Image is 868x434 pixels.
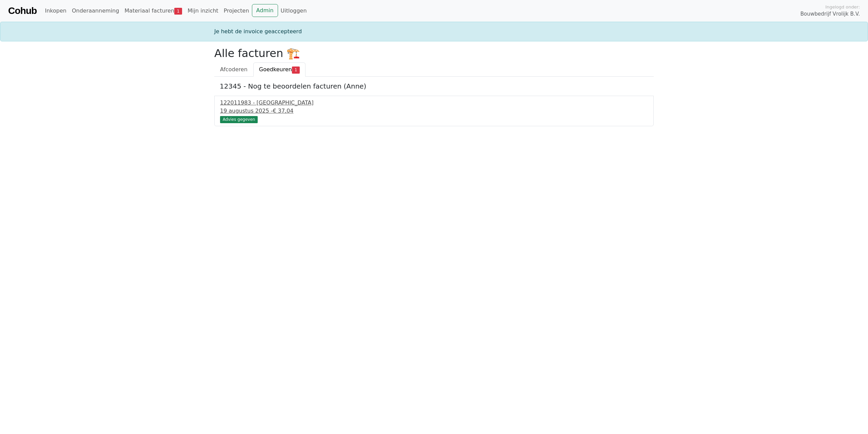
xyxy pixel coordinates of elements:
[220,107,648,115] div: 19 augustus 2025 -
[220,99,648,107] div: 122011983 - [GEOGRAPHIC_DATA]
[800,10,860,18] span: Bouwbedrijf Vrolijk B.V.
[185,4,221,18] a: Mijn inzicht
[174,8,182,15] span: 1
[8,3,37,19] a: Cohub
[210,27,658,36] div: Je hebt de invoice geaccepteerd
[122,4,185,18] a: Materiaal facturen1
[214,62,253,77] a: Afcoderen
[273,108,293,114] span: € 37,04
[252,4,278,17] a: Admin
[825,4,860,10] span: Ingelogd onder:
[220,82,648,90] h5: 12345 - Nog te beoordelen facturen (Anne)
[292,67,300,73] span: 1
[221,4,252,18] a: Projecten
[220,66,248,73] span: Afcoderen
[214,47,654,60] h2: Alle facturen 🏗️
[69,4,122,18] a: Onderaanneming
[259,66,292,73] span: Goedkeuren
[220,99,648,122] a: 122011983 - [GEOGRAPHIC_DATA]19 augustus 2025 -€ 37,04 Advies gegeven
[220,116,258,123] div: Advies gegeven
[253,62,305,77] a: Goedkeuren1
[278,4,310,18] a: Uitloggen
[42,4,69,18] a: Inkopen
